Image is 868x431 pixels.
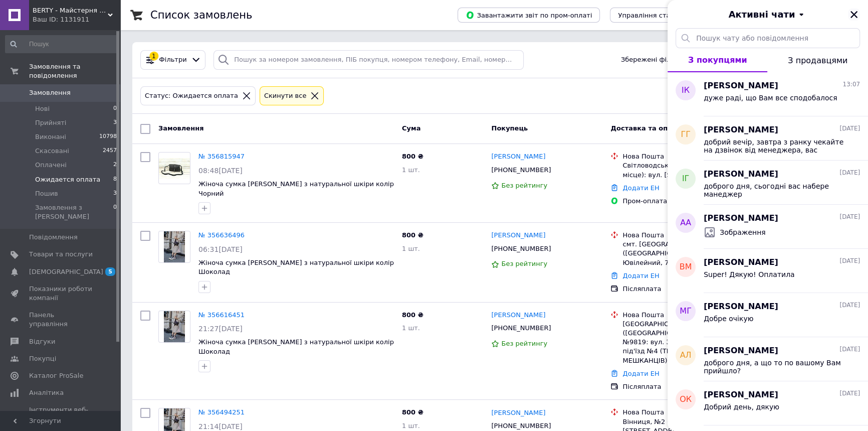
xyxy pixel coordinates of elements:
[29,233,78,242] span: Повідомлення
[99,132,117,141] span: 10798
[501,260,547,267] span: Без рейтингу
[29,88,71,97] span: Замовлення
[704,257,778,268] span: [PERSON_NAME]
[491,324,551,332] span: [PHONE_NUMBER]
[103,147,117,156] span: 2457
[198,408,245,416] a: № 356494251
[402,408,423,416] span: 800 ₴
[33,6,108,15] span: BERTY - Майстерня шкіряних виробів
[704,270,795,278] span: Super! Дякую! Оплатила
[158,124,203,132] span: Замовлення
[402,245,420,252] span: 1 шт.
[622,311,746,320] div: Нова Пошта
[681,129,691,140] span: ГГ
[668,381,868,425] button: ОК[PERSON_NAME][DATE]Добрий день, дякую
[704,138,846,154] span: добрий вечір, завтра з ранку чекайте на дзвінок від менеджера, вас зорієнтують по термінах відпра...
[839,124,860,133] span: [DATE]
[704,315,753,323] span: Добре очікую
[35,132,66,141] span: Виконані
[164,311,185,342] img: Фото товару
[402,311,423,319] span: 800 ₴
[680,217,691,229] span: АА
[668,161,868,205] button: ІГ[PERSON_NAME][DATE]доброго дня, сьогодні вас набере манеджер
[704,94,837,102] span: дуже раді, що Вам все сподобалося
[198,259,394,276] a: Жіноча сумка [PERSON_NAME] з натуральної шкіри колір Шоколад
[113,118,117,127] span: 3
[402,422,420,429] span: 1 шт.
[704,345,778,357] span: [PERSON_NAME]
[198,153,245,160] a: № 356815947
[622,320,746,365] div: [GEOGRAPHIC_DATA] ([GEOGRAPHIC_DATA].), Поштомат №9819: вул. Зенітного Полку, 46, під'їзд №4 (ТІЛ...
[622,240,746,267] div: смт. [GEOGRAPHIC_DATA] ([GEOGRAPHIC_DATA].), №1: бульв. Ювілейний, 7
[35,118,66,127] span: Прийняті
[262,91,309,101] div: Cкинути все
[29,311,93,329] span: Панель управління
[150,9,252,21] h1: Список замовлень
[198,325,243,333] span: 21:27[DATE]
[29,337,55,346] span: Відгуки
[158,311,190,343] a: Фото товару
[35,189,58,198] span: Пошив
[618,12,695,19] span: Управління статусами
[466,11,592,20] span: Завантажити звіт по пром-оплаті
[704,301,778,313] span: [PERSON_NAME]
[839,257,860,265] span: [DATE]
[5,35,118,53] input: Пошук
[198,167,243,175] span: 08:48[DATE]
[198,180,394,197] span: Жіноча сумка [PERSON_NAME] з натуральної шкіри колір Чорний
[113,161,117,170] span: 2
[29,62,120,80] span: Замовлення та повідомлення
[491,152,545,162] a: [PERSON_NAME]
[29,405,93,423] span: Інструменти веб-майстра та SEO
[198,245,243,253] span: 06:31[DATE]
[767,48,868,72] button: З продавцями
[113,175,117,184] span: 8
[848,9,860,21] button: Закрити
[839,301,860,310] span: [DATE]
[113,203,117,221] span: 0
[704,403,779,411] span: Добрий день, дякую
[113,104,117,113] span: 0
[501,340,547,347] span: Без рейтингу
[622,197,746,206] div: Пром-оплата
[621,55,689,65] span: Збережені фільтри:
[164,231,185,262] img: Фото товару
[728,8,795,21] span: Активні чати
[668,249,868,293] button: ВМ[PERSON_NAME][DATE]Super! Дякую! Оплатила
[29,267,103,276] span: [DEMOGRAPHIC_DATA]
[198,422,243,430] span: 21:14[DATE]
[668,337,868,381] button: АЛ[PERSON_NAME][DATE]доброго дня, а що то по вашому Вам прийшло?
[842,80,860,89] span: 13:07
[29,250,93,259] span: Товари та послуги
[491,166,551,174] span: [PHONE_NUMBER]
[491,422,551,429] span: [PHONE_NUMBER]
[198,338,394,355] a: Жіноча сумка [PERSON_NAME] з натуральної шкіри колір Шоколад
[622,382,746,391] div: Післяплата
[159,55,187,65] span: Фільтри
[839,169,860,177] span: [DATE]
[29,371,83,380] span: Каталог ProSale
[610,8,703,23] button: Управління статусами
[402,231,423,239] span: 800 ₴
[622,272,659,279] a: Додати ЕН
[696,8,840,21] button: Активні чати
[788,56,847,65] span: З продавцями
[501,182,547,189] span: Без рейтингу
[682,173,689,185] span: ІГ
[402,166,420,174] span: 1 шт.
[680,306,692,317] span: МГ
[839,389,860,398] span: [DATE]
[198,231,245,239] a: № 356636496
[680,394,692,405] span: ОК
[680,350,692,361] span: АЛ
[198,311,245,319] a: № 356616451
[622,184,659,192] a: Додати ЕН
[622,408,746,417] div: Нова Пошта
[35,161,67,170] span: Оплачені
[704,169,778,180] span: [PERSON_NAME]
[622,284,746,294] div: Післяплата
[491,311,545,320] a: [PERSON_NAME]
[676,28,860,48] input: Пошук чату або повідомлення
